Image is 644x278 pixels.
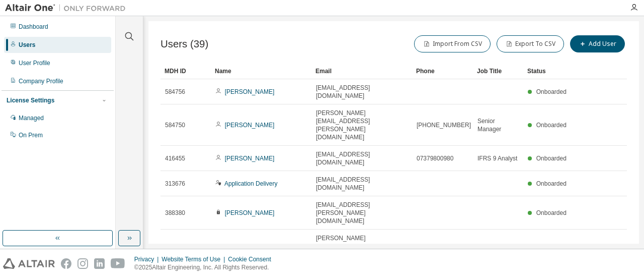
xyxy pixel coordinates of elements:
[61,258,71,269] img: facebook.svg
[315,63,408,79] div: Email
[165,121,185,129] span: 584750
[316,109,408,141] span: [PERSON_NAME][EMAIL_ADDRESS][PERSON_NAME][DOMAIN_NAME]
[316,176,408,192] span: [EMAIL_ADDRESS][DOMAIN_NAME]
[497,35,564,52] button: Export To CSV
[417,154,453,162] span: 07379800980
[19,23,48,31] div: Dashboard
[316,84,408,100] span: [EMAIL_ADDRESS][DOMAIN_NAME]
[94,258,105,269] img: linkedin.svg
[225,209,275,216] a: [PERSON_NAME]
[536,88,567,95] span: Onboarded
[160,38,208,50] span: Users (39)
[316,201,408,225] span: [EMAIL_ADDRESS][PERSON_NAME][DOMAIN_NAME]
[225,122,275,129] a: [PERSON_NAME]
[477,154,517,162] span: IFRS 9 Analyst
[77,258,88,269] img: instagram.svg
[19,131,43,139] div: On Prem
[225,155,275,162] a: [PERSON_NAME]
[477,117,519,133] span: Senior Manager
[134,255,162,263] div: Privacy
[165,154,185,162] span: 416455
[7,96,54,104] div: License Settings
[414,35,491,52] button: Import From CSV
[316,234,408,266] span: [PERSON_NAME][EMAIL_ADDRESS][PERSON_NAME][DOMAIN_NAME]
[417,121,471,129] span: [PHONE_NUMBER]
[165,209,185,217] span: 388380
[134,263,277,272] p: © 2025 Altair Engineering, Inc. All Rights Reserved.
[228,255,277,263] div: Cookie Consent
[165,180,185,188] span: 313676
[570,35,625,52] button: Add User
[5,3,131,13] img: Altair One
[215,63,307,79] div: Name
[536,209,567,216] span: Onboarded
[225,88,275,95] a: [PERSON_NAME]
[536,180,567,187] span: Onboarded
[416,63,469,79] div: Phone
[19,41,35,49] div: Users
[477,63,519,79] div: Job Title
[527,63,570,79] div: Status
[19,77,63,85] div: Company Profile
[316,150,408,166] span: [EMAIL_ADDRESS][DOMAIN_NAME]
[111,258,125,269] img: youtube.svg
[224,180,277,187] a: Application Delivery
[19,59,50,67] div: User Profile
[3,258,55,269] img: altair_logo.svg
[165,63,207,79] div: MDH ID
[165,88,185,96] span: 584756
[536,122,567,129] span: Onboarded
[162,255,228,263] div: Website Terms of Use
[19,114,44,122] div: Managed
[536,155,567,162] span: Onboarded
